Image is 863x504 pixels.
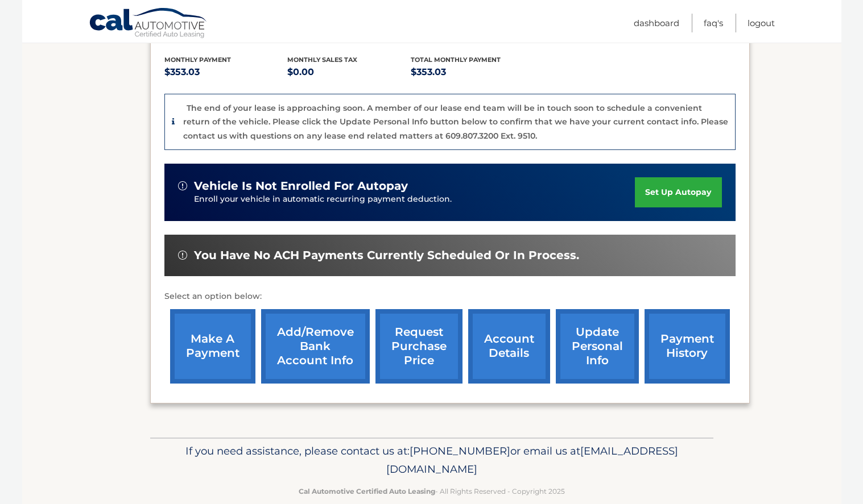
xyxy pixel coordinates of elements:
[261,309,370,384] a: Add/Remove bank account info
[704,14,723,32] a: FAQ's
[178,181,187,190] img: alert-white.svg
[164,64,288,80] p: $353.03
[645,309,730,384] a: payment history
[183,103,728,141] p: The end of your lease is approaching soon. A member of our lease end team will be in touch soon t...
[164,56,231,64] span: Monthly Payment
[178,251,187,260] img: alert-white.svg
[411,64,534,80] p: $353.03
[194,193,635,206] p: Enroll your vehicle in automatic recurring payment deduction.
[164,290,736,303] p: Select an option below:
[299,487,435,495] strong: Cal Automotive Certified Auto Leasing
[635,177,721,207] a: set up autopay
[158,442,706,478] p: If you need assistance, please contact us at: or email us at
[748,14,775,32] a: Logout
[170,309,255,384] a: make a payment
[375,309,463,384] a: request purchase price
[468,309,550,384] a: account details
[194,179,408,193] span: vehicle is not enrolled for autopay
[411,56,501,64] span: Total Monthly Payment
[410,444,510,457] span: [PHONE_NUMBER]
[89,7,208,40] a: Cal Automotive
[556,309,639,384] a: update personal info
[634,14,679,32] a: Dashboard
[158,485,706,497] p: - All Rights Reserved - Copyright 2025
[287,56,357,64] span: Monthly sales Tax
[194,248,579,263] span: You have no ACH payments currently scheduled or in process.
[287,64,411,80] p: $0.00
